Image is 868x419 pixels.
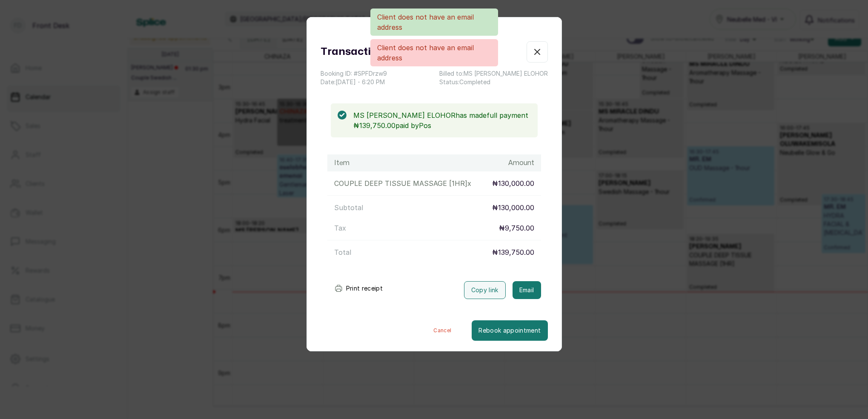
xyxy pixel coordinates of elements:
[334,178,471,188] p: COUPLE DEEP TISSUE MASSAGE [1HR] x
[492,178,534,188] p: ₦130,000.00
[334,247,351,257] p: Total
[327,280,390,297] button: Print receipt
[513,281,541,299] button: Email
[464,281,506,299] button: Copy link
[334,158,349,168] h1: Item
[377,12,491,32] p: Client does not have an email address
[353,120,530,131] p: ₦139,750.00 paid by Pos
[472,320,547,341] button: Rebook appointment
[439,78,548,86] p: Status: Completed
[492,247,534,257] p: ₦139,750.00
[334,223,346,233] p: Tax
[321,69,387,78] p: Booking ID: # SPFDrzw9
[492,202,534,213] p: ₦130,000.00
[321,78,387,86] p: Date: [DATE] ・ 6:20 PM
[377,43,491,63] p: Client does not have an email address
[413,320,472,341] button: Cancel
[353,110,530,120] p: MS [PERSON_NAME] ELOHOR has made full payment
[508,158,534,168] h1: Amount
[499,223,534,233] p: ₦9,750.00
[439,69,548,78] p: Billed to: MS [PERSON_NAME] ELOHOR
[334,202,363,213] p: Subtotal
